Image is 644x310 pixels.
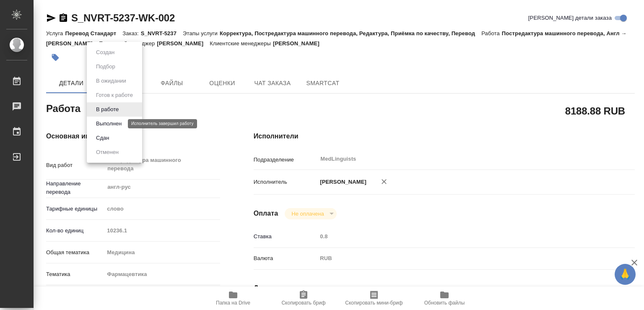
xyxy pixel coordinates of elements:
button: Подбор [93,62,118,71]
button: Готов к работе [93,91,135,100]
button: Создан [93,48,117,57]
button: Отменен [93,148,121,157]
button: Выполнен [93,119,124,128]
button: В ожидании [93,76,129,86]
button: В работе [93,105,121,114]
button: Сдан [93,133,112,143]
